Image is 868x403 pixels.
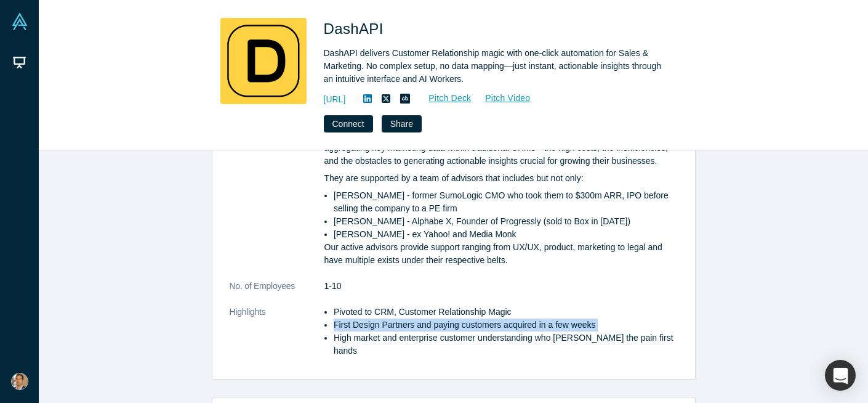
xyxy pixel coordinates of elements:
a: Pitch Video [472,91,531,105]
div: DashAPI delivers Customer Relationship magic with one-click automation for Sales & Marketing. No ... [324,47,669,86]
p: They are supported by a team of advisors that includes but not only: [324,172,678,185]
img: Ankur Agarwal's Account [11,373,28,390]
li: High market and enterprise customer understanding who [PERSON_NAME] the pain first hands [334,332,678,357]
button: Share [382,115,422,132]
dt: No. of Employees [230,280,324,306]
span: DashAPI [324,20,388,37]
li: First Design Partners and paying customers acquired in a few weeks [334,319,678,332]
li: Pivoted to CRM, Customer Relationship Magic [334,306,678,319]
dt: Team Description [230,38,324,280]
button: Connect [324,115,373,132]
dt: Highlights [230,306,324,370]
img: Alchemist Vault Logo [11,13,28,30]
img: DashAPI's Logo [220,18,307,104]
li: [PERSON_NAME] - former SumoLogic CMO who took them to $300m ARR, IPO before selling the company t... [334,189,678,215]
a: [URL] [324,93,346,106]
a: Pitch Deck [415,91,472,105]
p: Our active advisors provide support ranging from UX/UX, product, marketing to legal and have mult... [324,241,678,267]
li: [PERSON_NAME] - ex Yahoo! and Media Monk [334,228,678,241]
li: [PERSON_NAME] - Alphabe X, Founder of Progressly (sold to Box in [DATE]) [334,215,678,228]
dd: 1-10 [324,280,678,293]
